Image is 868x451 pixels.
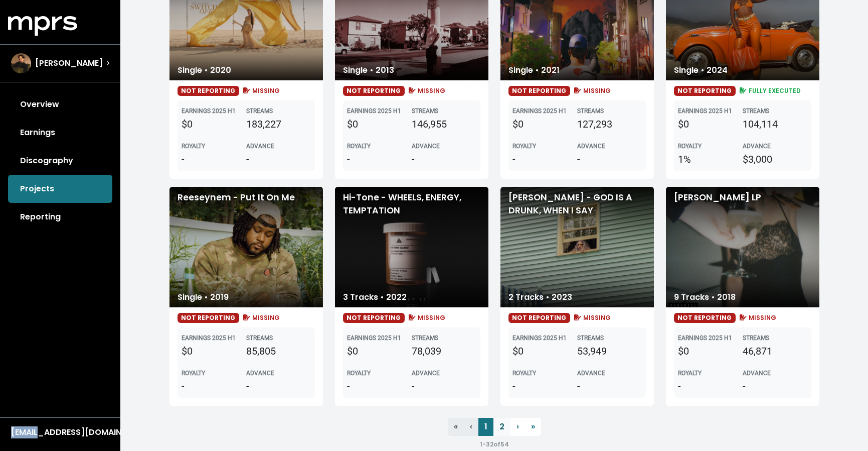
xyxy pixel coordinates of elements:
[678,117,743,132] div: $0
[246,143,274,150] b: ADVANCE
[169,60,239,80] div: Single • 2020
[11,426,109,438] div: [EMAIL_ADDRESS][DOMAIN_NAME]
[246,107,273,115] b: STREAMS
[512,117,577,132] div: $0
[412,370,440,377] b: ADVANCE
[182,370,205,377] b: ROYALTY
[347,344,412,359] div: $0
[347,334,401,342] b: EARNINGS 2025 H1
[508,313,571,323] span: NOT REPORTING
[335,287,415,307] div: 3 Tracks • 2022
[246,152,311,167] div: -
[512,152,577,167] div: -
[8,20,77,31] a: mprs logo
[480,440,509,448] small: 1 - 32 of 54
[169,187,323,307] div: Reeseynem - Put It On Me
[407,313,445,322] span: MISSING
[577,152,642,167] div: -
[8,203,112,231] a: Reporting
[743,143,771,150] b: ADVANCE
[182,334,236,342] b: EARNINGS 2025 H1
[678,334,732,342] b: EARNINGS 2025 H1
[182,107,236,115] b: EARNINGS 2025 H1
[500,187,654,307] div: [PERSON_NAME] - GOD IS A DRUNK, WHEN I SAY
[743,344,807,359] div: 46,871
[347,107,401,115] b: EARNINGS 2025 H1
[512,344,577,359] div: $0
[178,86,240,96] span: NOT REPORTING
[743,152,807,167] div: $3,000
[738,313,776,322] span: MISSING
[512,143,536,150] b: ROYALTY
[178,313,240,323] span: NOT REPORTING
[412,379,476,394] div: -
[182,379,246,394] div: -
[512,334,567,342] b: EARNINGS 2025 H1
[407,86,445,95] span: MISSING
[8,119,112,147] a: Earnings
[678,379,743,394] div: -
[743,107,769,115] b: STREAMS
[512,107,567,115] b: EARNINGS 2025 H1
[577,107,604,115] b: STREAMS
[335,60,402,80] div: Single • 2013
[343,86,405,96] span: NOT REPORTING
[678,152,743,167] div: 1%
[572,313,611,322] span: MISSING
[182,117,246,132] div: $0
[335,187,488,307] div: Hi-Tone - WHEELS, ENERGY, TEMPTATION
[412,107,438,115] b: STREAMS
[347,152,412,167] div: -
[531,421,535,432] span: »
[674,313,736,323] span: NOT REPORTING
[343,313,405,323] span: NOT REPORTING
[738,86,801,95] span: FULLY EXECUTED
[347,379,412,394] div: -
[412,334,438,342] b: STREAMS
[347,370,371,377] b: ROYALTY
[516,421,519,432] span: ›
[246,370,274,377] b: ADVANCE
[678,344,743,359] div: $0
[577,117,642,132] div: 127,293
[500,287,580,307] div: 2 Tracks • 2023
[182,143,205,150] b: ROYALTY
[577,370,605,377] b: ADVANCE
[35,57,103,69] span: [PERSON_NAME]
[666,287,744,307] div: 9 Tracks • 2018
[512,370,536,377] b: ROYALTY
[577,334,604,342] b: STREAMS
[577,379,642,394] div: -
[577,344,642,359] div: 53,949
[412,344,476,359] div: 78,039
[246,334,273,342] b: STREAMS
[678,143,702,150] b: ROYALTY
[508,86,571,96] span: NOT REPORTING
[246,379,311,394] div: -
[241,313,280,322] span: MISSING
[572,86,611,95] span: MISSING
[412,152,476,167] div: -
[743,334,769,342] b: STREAMS
[674,86,736,96] span: NOT REPORTING
[412,117,476,132] div: 146,955
[11,53,31,73] img: The selected account / producer
[241,86,280,95] span: MISSING
[412,143,440,150] b: ADVANCE
[246,117,311,132] div: 183,227
[246,344,311,359] div: 85,805
[512,379,577,394] div: -
[182,344,246,359] div: $0
[478,418,493,436] a: 1
[743,117,807,132] div: 104,114
[347,117,412,132] div: $0
[347,143,371,150] b: ROYALTY
[8,426,112,439] button: [EMAIL_ADDRESS][DOMAIN_NAME]
[678,370,702,377] b: ROYALTY
[743,379,807,394] div: -
[678,107,732,115] b: EARNINGS 2025 H1
[182,152,246,167] div: -
[8,90,112,119] a: Overview
[500,60,568,80] div: Single • 2021
[493,418,510,436] a: 2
